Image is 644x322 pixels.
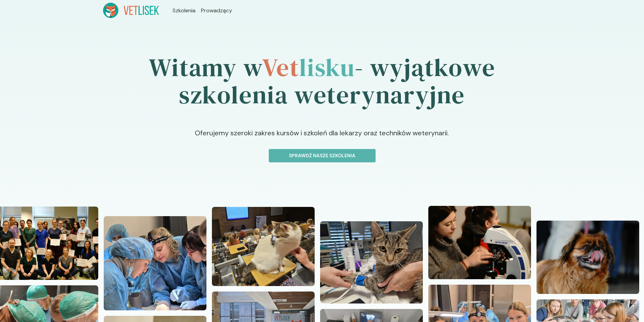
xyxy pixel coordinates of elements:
a: Prowadzący [201,7,232,15]
span: Vet [262,50,299,84]
img: Z2WOzZbqstJ98vaN_20241110_112957.jpg [104,216,206,310]
img: Z2WOn5bqstJ98vZ7_DSC06617.JPG [536,221,639,294]
button: Sprawdź nasze szkolenia [269,149,376,162]
img: Z2WOrpbqstJ98vaB_DSC04907.JPG [428,206,531,279]
a: Szkolenia [173,7,195,15]
span: lisku [299,50,355,84]
p: Sprawdź nasze szkolenia [275,152,370,159]
img: Z2WOuJbqstJ98vaF_20221127_125425.jpg [320,221,423,304]
p: Oferujemy szeroki zakres kursów i szkoleń dla lekarzy oraz techników weterynarii. [108,128,537,149]
h1: Witamy w - wyjątkowe szkolenia weterynaryjne [103,35,541,128]
img: Z2WOx5bqstJ98vaI_20240512_101618.jpg [212,207,315,286]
